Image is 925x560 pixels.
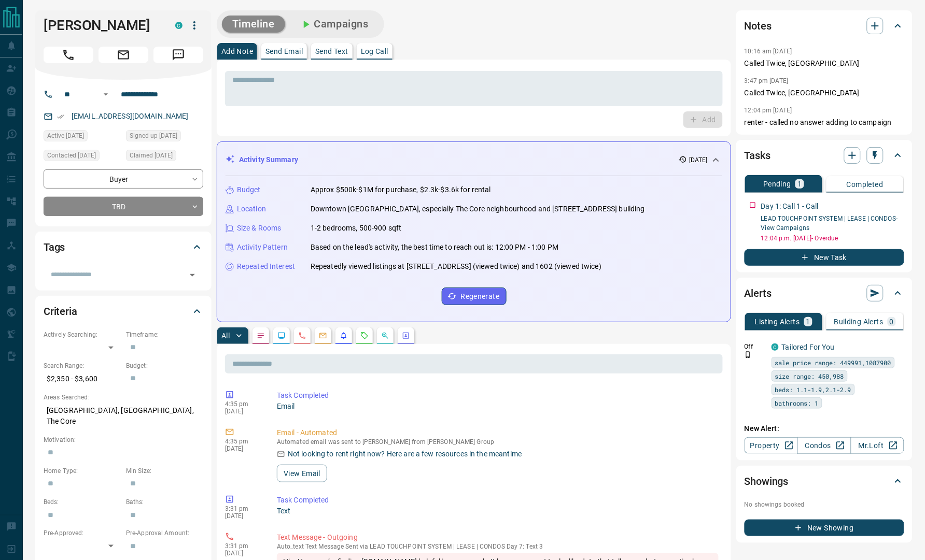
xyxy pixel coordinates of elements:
[225,400,261,408] p: 4:35 pm
[745,48,792,55] p: 10:16 am [DATE]
[745,88,904,98] p: Called Twice, [GEOGRAPHIC_DATA]
[44,239,65,255] h2: Tags
[847,181,884,188] p: Completed
[44,299,203,324] div: Criteria
[277,532,719,543] p: Text Message - Outgoing
[126,130,203,145] div: Sun Mar 30 2025
[126,330,203,339] p: Timeframe:
[689,155,708,165] p: [DATE]
[257,332,265,340] svg: Notes
[755,318,800,325] p: Listing Alerts
[298,332,306,340] svg: Calls
[277,495,719,506] p: Task Completed
[311,204,645,214] p: Downtown [GEOGRAPHIC_DATA], especially The Core neighbourhood and [STREET_ADDRESS] building
[47,150,96,161] span: Contacted [DATE]
[745,520,904,536] button: New Showing
[381,332,389,340] svg: Opportunities
[222,16,285,33] button: Timeline
[277,506,719,516] p: Text
[44,169,203,189] div: Buyer
[745,281,904,306] div: Alerts
[361,48,388,55] p: Log Call
[890,318,894,325] p: 0
[360,332,369,340] svg: Requests
[126,528,203,538] p: Pre-Approval Amount:
[44,370,121,387] p: $2,350 - $3,600
[775,384,851,395] span: beds: 1.1-1.9,2.1-2.9
[834,318,884,325] p: Building Alerts
[225,512,261,520] p: [DATE]
[237,204,266,214] p: Location
[745,469,904,494] div: Showings
[225,505,261,512] p: 3:31 pm
[745,249,904,266] button: New Task
[277,401,719,412] p: Email
[745,117,904,128] p: renter - called no answer adding to campaign
[851,437,904,454] a: Mr.Loft
[99,47,148,63] span: Email
[745,500,904,509] p: No showings booked
[319,332,327,340] svg: Emails
[745,342,765,351] p: Off
[237,261,295,272] p: Repeated Interest
[44,497,121,507] p: Beds:
[277,543,719,550] p: Text Message Sent via LEAD TOUCHPOINT SYSTEM | LEASE | CONDOS Day 7: Text 3
[442,288,507,305] button: Regenerate
[126,466,203,476] p: Min Size:
[289,16,379,33] button: Campaigns
[175,22,183,29] div: condos.ca
[311,184,491,195] p: Approx $500k-$1M for purchase, $2.3k-$3.6k for rental
[130,150,173,161] span: Claimed [DATE]
[221,332,230,339] p: All
[277,465,327,482] button: View Email
[797,180,802,188] p: 1
[311,261,601,272] p: Repeatedly viewed listings at [STREET_ADDRESS] (viewed twice) and 1602 (viewed twice)
[225,438,261,445] p: 4:35 pm
[44,150,121,164] div: Sat Oct 04 2025
[265,48,303,55] p: Send Email
[402,332,410,340] svg: Agent Actions
[126,497,203,507] p: Baths:
[44,130,121,145] div: Sun Oct 05 2025
[44,197,203,216] div: TBD
[277,543,304,550] span: auto_text
[806,318,810,325] p: 1
[153,47,203,63] span: Message
[44,17,160,34] h1: [PERSON_NAME]
[775,398,819,408] span: bathrooms: 1
[745,13,904,38] div: Notes
[761,201,819,212] p: Day 1: Call 1 - Call
[225,542,261,550] p: 3:31 pm
[745,285,772,301] h2: Alerts
[745,147,770,164] h2: Tasks
[288,449,522,460] p: Not looking to rent right now? Here are a few resources in the meantime
[761,234,904,243] p: 12:04 p.m. [DATE] - Overdue
[72,112,189,120] a: [EMAIL_ADDRESS][DOMAIN_NAME]
[745,473,789,490] h2: Showings
[277,332,286,340] svg: Lead Browsing Activity
[745,58,904,69] p: Called Twice, [GEOGRAPHIC_DATA]
[311,242,558,253] p: Based on the lead's activity, the best time to reach out is: 12:00 PM - 1:00 PM
[100,88,112,100] button: Open
[763,180,791,188] p: Pending
[745,423,904,434] p: New Alert:
[225,408,261,415] p: [DATE]
[277,390,719,401] p: Task Completed
[44,47,93,63] span: Call
[221,48,253,55] p: Add Note
[772,343,779,351] div: condos.ca
[237,184,261,195] p: Budget
[315,48,348,55] p: Send Text
[745,351,752,358] svg: Push Notification Only
[44,435,203,444] p: Motivation:
[225,550,261,557] p: [DATE]
[237,242,288,253] p: Activity Pattern
[130,131,177,141] span: Signed up [DATE]
[239,154,298,165] p: Activity Summary
[226,150,722,169] div: Activity Summary[DATE]
[277,438,719,446] p: Automated email was sent to [PERSON_NAME] from [PERSON_NAME] Group
[745,437,798,454] a: Property
[277,427,719,438] p: Email - Automated
[44,402,203,430] p: [GEOGRAPHIC_DATA], [GEOGRAPHIC_DATA], The Core
[47,131,84,141] span: Active [DATE]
